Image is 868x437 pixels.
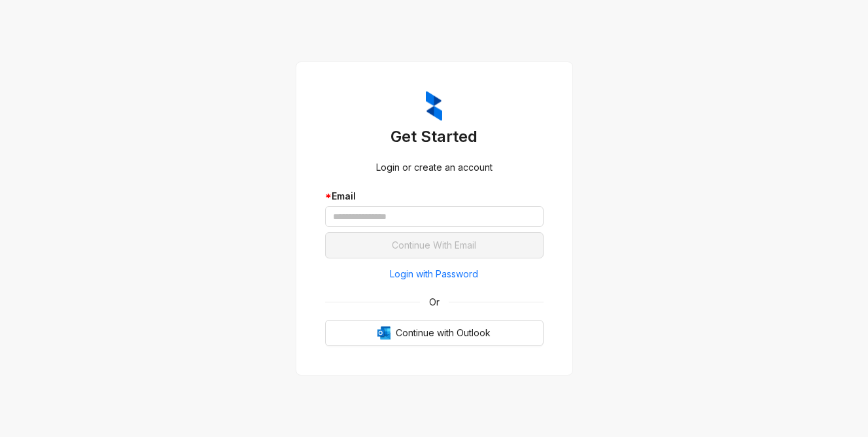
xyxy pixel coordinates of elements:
[377,326,391,340] img: Outlook
[390,267,478,281] span: Login with Password
[325,189,544,203] div: Email
[396,326,491,340] span: Continue with Outlook
[325,320,544,346] button: OutlookContinue with Outlook
[420,295,449,309] span: Or
[325,264,544,285] button: Login with Password
[325,232,544,258] button: Continue With Email
[325,126,544,147] h3: Get Started
[325,160,544,175] div: Login or create an account
[426,91,442,121] img: ZumaIcon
